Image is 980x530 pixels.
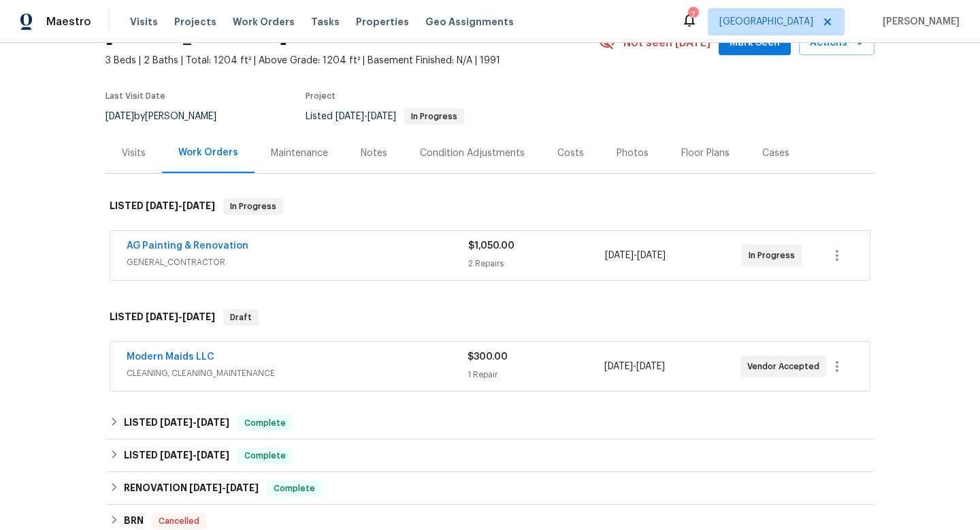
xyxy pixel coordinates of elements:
[311,17,340,27] span: Tasks
[557,146,584,160] div: Costs
[225,311,257,324] span: Draft
[127,255,468,269] span: GENERAL_CONTRACTOR
[105,472,875,505] div: RENOVATION [DATE]-[DATE]Complete
[468,241,514,251] span: $1,050.00
[268,482,321,495] span: Complete
[636,362,665,371] span: [DATE]
[189,483,222,493] span: [DATE]
[367,112,396,121] span: [DATE]
[468,368,604,381] div: 1 Repair
[146,312,178,322] span: [DATE]
[124,513,144,529] h6: BRN
[468,352,508,362] span: $300.00
[688,8,698,22] div: 7
[762,146,789,160] div: Cases
[233,15,295,29] span: Work Orders
[306,92,336,100] span: Project
[406,112,463,121] span: In Progress
[105,296,875,339] div: LISTED [DATE]-[DATE]Draft
[189,483,259,493] span: -
[160,450,229,460] span: -
[681,146,730,160] div: Floor Plans
[605,251,634,260] span: [DATE]
[105,54,599,67] span: 3 Beds | 2 Baths | Total: 1204 ft² | Above Grade: 1204 ft² | Basement Finished: N/A | 1991
[124,448,229,464] h6: LISTED
[239,416,291,430] span: Complete
[122,146,146,160] div: Visits
[127,241,248,251] a: AG Painting & Renovation
[178,146,238,159] div: Work Orders
[617,146,649,160] div: Photos
[336,112,364,121] span: [DATE]
[271,146,328,160] div: Maintenance
[306,112,464,121] span: Listed
[719,15,813,29] span: [GEOGRAPHIC_DATA]
[637,251,666,260] span: [DATE]
[605,249,666,262] span: -
[153,514,205,528] span: Cancelled
[110,309,215,326] h6: LISTED
[105,407,875,439] div: LISTED [DATE]-[DATE]Complete
[749,249,800,262] span: In Progress
[146,201,178,211] span: [DATE]
[799,31,875,56] button: Actions
[420,146,525,160] div: Condition Adjustments
[425,15,514,29] span: Geo Assignments
[361,146,387,160] div: Notes
[468,257,605,270] div: 2 Repairs
[146,312,215,322] span: -
[182,312,215,322] span: [DATE]
[174,15,216,29] span: Projects
[225,200,282,213] span: In Progress
[356,15,409,29] span: Properties
[226,483,259,493] span: [DATE]
[130,15,158,29] span: Visits
[124,480,259,497] h6: RENOVATION
[127,352,214,362] a: Modern Maids LLC
[197,418,229,427] span: [DATE]
[810,35,864,52] span: Actions
[105,439,875,472] div: LISTED [DATE]-[DATE]Complete
[105,185,875,228] div: LISTED [DATE]-[DATE]In Progress
[719,31,791,56] button: Mark Seen
[877,15,960,29] span: [PERSON_NAME]
[730,35,780,52] span: Mark Seen
[747,360,825,373] span: Vendor Accepted
[623,36,710,50] span: Not seen [DATE]
[124,415,229,431] h6: LISTED
[160,450,193,460] span: [DATE]
[182,201,215,211] span: [DATE]
[110,198,215,215] h6: LISTED
[146,201,215,211] span: -
[127,367,468,380] span: CLEANING, CLEANING_MAINTENANCE
[160,418,229,427] span: -
[604,362,633,371] span: [DATE]
[604,360,665,373] span: -
[105,108,233,125] div: by [PERSON_NAME]
[336,112,396,121] span: -
[105,92,165,100] span: Last Visit Date
[105,112,134,121] span: [DATE]
[239,449,291,463] span: Complete
[46,15,91,29] span: Maestro
[197,450,229,460] span: [DATE]
[160,418,193,427] span: [DATE]
[105,29,287,43] h2: [STREET_ADDRESS]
